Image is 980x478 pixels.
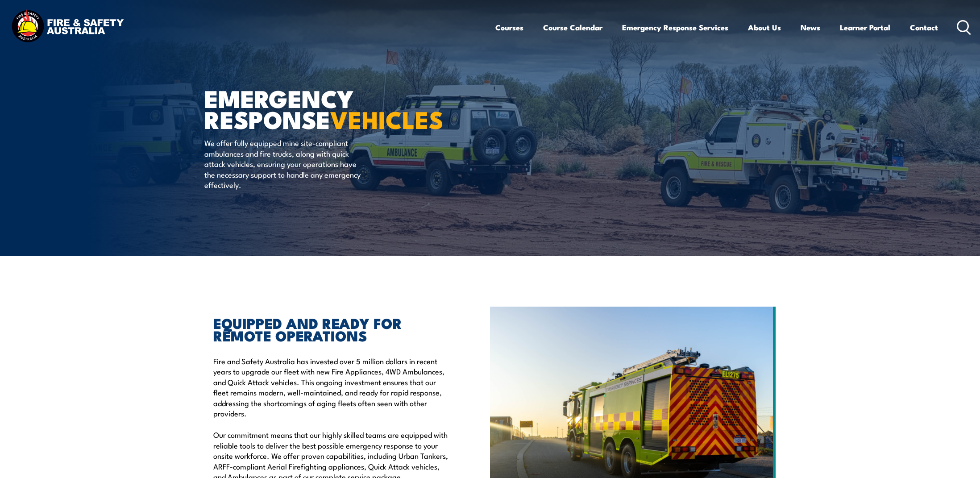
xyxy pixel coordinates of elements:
[495,16,523,39] a: Courses
[622,16,728,39] a: Emergency Response Services
[748,16,781,39] a: About Us
[330,100,444,137] strong: VEHICLES
[213,356,449,418] p: Fire and Safety Australia has invested over 5 million dollars in recent years to upgrade our flee...
[204,137,367,190] p: We offer fully equipped mine site-compliant ambulances and fire trucks, along with quick attack v...
[910,16,938,39] a: Contact
[204,87,425,129] h1: EMERGENCY RESPONSE
[801,16,820,39] a: News
[840,16,890,39] a: Learner Portal
[213,316,449,341] h2: EQUIPPED AND READY FOR REMOTE OPERATIONS
[543,16,602,39] a: Course Calendar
